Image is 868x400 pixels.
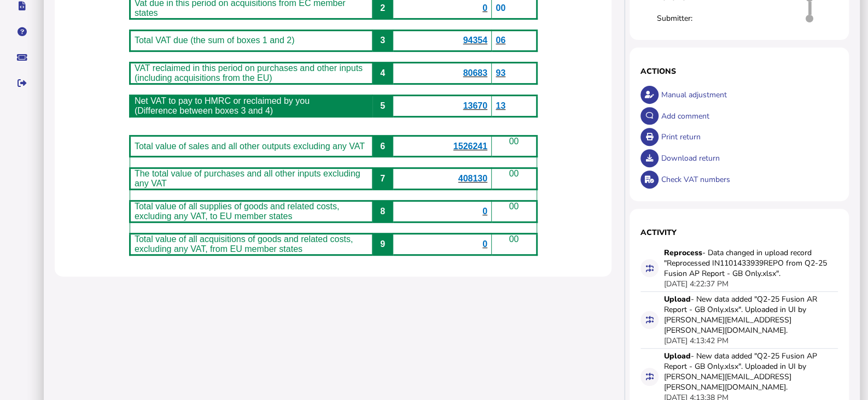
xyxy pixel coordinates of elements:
div: Print return [659,126,838,148]
span: 00 [496,3,505,13]
span: 13 [496,101,505,110]
span: 00 [509,169,519,178]
button: Make a comment in the activity log. [640,107,659,125]
div: Manual adjustment [659,84,838,105]
div: - New data added "Q2-25 Fusion AR Report - GB Only.xlsx". Uploaded in UI by [PERSON_NAME][EMAIL_A... [664,294,828,336]
span: 2 [380,3,385,13]
div: Add comment [659,105,838,127]
h1: Activity [640,227,838,238]
span: 0 [482,239,487,249]
span: Total value of all supplies of goods and related costs, excluding any VAT, to EU member states [135,202,339,221]
span: 0 [482,207,487,216]
span: 0 [482,3,487,13]
b: 94354 [463,36,487,45]
span: 5 [380,101,385,110]
div: - New data added "Q2-25 Fusion AP Report - GB Only.xlsx". Uploaded in UI by [PERSON_NAME][EMAIL_A... [664,351,828,392]
strong: Upload [664,294,691,304]
span: 7 [380,174,385,183]
span: 9 [380,239,385,249]
span: 93 [496,68,505,78]
strong: Upload [664,351,691,361]
span: 00 [509,202,519,211]
span: Total value of sales and all other outputs excluding any VAT [135,142,365,151]
span: 408130 [458,174,487,183]
span: 80683 [463,68,487,78]
button: Check VAT numbers on return. [640,170,659,189]
span: 00 [509,137,519,146]
span: 4 [380,68,385,78]
button: Open printable view of return. [640,128,659,146]
span: VAT reclaimed in this period on purchases and other inputs (including acquisitions from the EU) [135,63,363,83]
div: Check VAT numbers [659,169,838,190]
div: Submitter: [657,13,714,23]
div: - Data changed in upload record "Reprocessed IN1101433939REPO from Q2-25 Fusion AP Report - GB On... [664,248,828,279]
div: [DATE] 4:22:37 PM [664,279,729,289]
i: Data for this filing changed [646,373,654,380]
b: 13670 [463,101,487,110]
button: Make an adjustment to this return. [640,86,659,104]
button: Help pages [10,20,33,43]
span: 00 [509,234,519,244]
h1: Actions [640,66,838,77]
span: Total value of all acquisitions of goods and related costs, excluding any VAT, from EU member states [135,234,353,254]
div: Download return [659,148,838,169]
div: [DATE] 4:13:42 PM [664,336,729,346]
button: Download return [640,149,659,167]
i: Data for this filing changed [646,264,654,272]
span: Total VAT due (the sum of boxes 1 and 2) [135,36,295,45]
button: Raise a support ticket [10,46,33,69]
span: (Difference between boxes 3 and 4) [135,106,273,115]
span: 06 [496,36,505,45]
span: Net VAT to pay to HMRC or reclaimed by you [135,96,310,105]
span: 1526241 [453,142,487,151]
span: 8 [380,207,385,216]
span: 3 [380,36,385,45]
button: Sign out [10,72,33,95]
span: The total value of purchases and all other inputs excluding any VAT [135,169,360,188]
i: Data for this filing changed [646,316,654,323]
strong: Reprocess [664,248,702,258]
span: 6 [380,142,385,151]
